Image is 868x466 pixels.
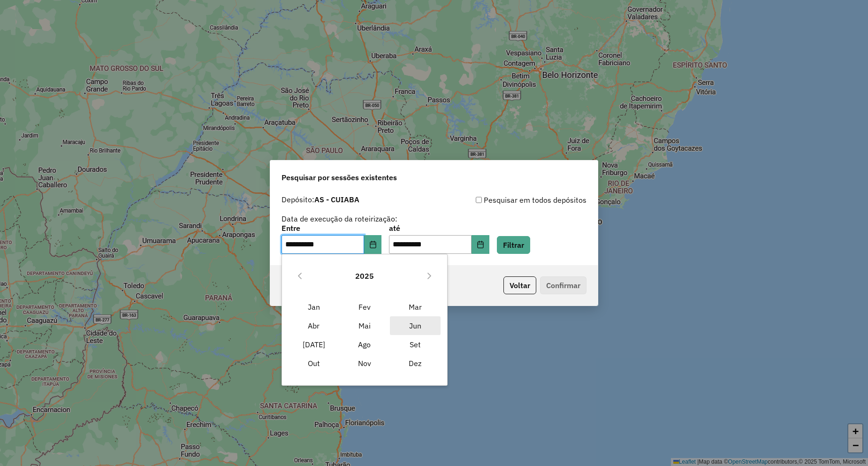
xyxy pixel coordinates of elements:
[390,354,441,373] span: Dez
[282,213,397,224] label: Data de execução da roteirização:
[390,316,441,335] span: Jun
[390,298,441,316] span: Mar
[282,222,381,234] label: Entre
[497,236,530,254] button: Filtrar
[339,335,390,354] span: Ago
[292,268,307,283] button: Previous Year
[282,254,448,386] div: Choose Date
[314,195,359,204] strong: AS - CUIABA
[289,335,339,354] span: [DATE]
[472,235,489,254] button: Choose Date
[390,335,441,354] span: Set
[339,316,390,335] span: Mai
[282,172,397,183] span: Pesquisar por sessões existentes
[389,222,489,234] label: até
[289,298,339,316] span: Jan
[364,235,382,254] button: Choose Date
[339,354,390,373] span: Nov
[282,194,359,205] label: Depósito:
[503,276,536,294] button: Voltar
[289,316,339,335] span: Abr
[351,265,378,287] button: Choose Year
[289,354,339,373] span: Out
[339,298,390,316] span: Fev
[434,194,586,206] div: Pesquisar em todos depósitos
[422,268,437,283] button: Next Year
